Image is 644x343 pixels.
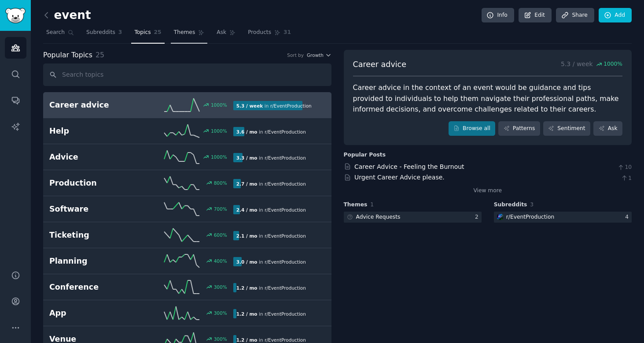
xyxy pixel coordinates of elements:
[265,233,306,239] span: r/ EventProduction
[248,29,271,37] span: Products
[621,175,632,183] span: 1
[494,201,527,209] span: Subreddits
[356,213,401,221] div: Advice Requests
[211,128,227,134] div: 1000 %
[233,127,309,136] div: in
[214,284,227,290] div: 300 %
[49,152,141,163] h2: Advice
[214,206,227,212] div: 700 %
[475,213,482,221] div: 2
[43,118,331,144] a: Help1000%3.6 / moin r/EventProduction
[236,181,258,186] b: 2.7 / mo
[233,257,309,266] div: in
[599,8,632,23] a: Add
[43,26,77,44] a: Search
[213,26,239,44] a: Ask
[265,337,306,343] span: r/ EventProduction
[214,336,227,342] div: 300 %
[236,233,258,239] b: 2.1 / mo
[265,285,306,291] span: r/ EventProduction
[43,248,331,274] a: Planning400%3.0 / moin r/EventProduction
[265,311,306,317] span: r/ EventProduction
[5,8,26,23] img: GummySearch logo
[214,258,227,264] div: 400 %
[556,8,594,23] a: Share
[49,126,141,137] h2: Help
[118,29,122,37] span: 3
[233,179,309,188] div: in
[236,129,258,134] b: 3.6 / mo
[233,101,315,110] div: in
[519,8,552,23] a: Edit
[43,300,331,326] a: App300%1.2 / moin r/EventProduction
[214,310,227,316] div: 300 %
[473,187,502,195] a: View more
[154,29,162,37] span: 25
[344,201,368,209] span: Themes
[86,29,115,37] span: Subreddits
[236,259,258,265] b: 3.0 / mo
[49,178,141,189] h2: Production
[370,201,374,208] span: 1
[283,29,291,37] span: 31
[49,230,141,241] h2: Ticketing
[236,207,258,213] b: 2.4 / mo
[270,103,312,108] span: r/ EventProduction
[344,212,482,223] a: Advice Requests2
[233,309,309,318] div: in
[265,181,306,186] span: r/ EventProduction
[265,259,306,265] span: r/ EventProduction
[46,29,65,37] span: Search
[497,214,503,220] img: EventProduction
[354,163,464,170] a: Career Advice - Feeling the Burnout
[449,121,496,136] a: Browse all
[43,50,92,61] span: Popular Topics
[43,196,331,222] a: Software700%2.4 / moin r/EventProduction
[233,153,309,162] div: in
[214,232,227,238] div: 600 %
[593,121,622,136] a: Ask
[49,100,141,111] h2: Career advice
[353,59,406,70] span: Career advice
[49,282,141,293] h2: Conference
[236,337,258,343] b: 1.2 / mo
[482,8,514,23] a: Info
[233,231,309,240] div: in
[217,29,226,37] span: Ask
[494,212,632,223] a: EventProductionr/EventProduction4
[236,311,258,317] b: 1.2 / mo
[43,144,331,170] a: Advice1000%3.3 / moin r/EventProduction
[211,154,227,160] div: 1000 %
[354,174,445,181] a: Urgent Career Advice please.
[265,207,306,213] span: r/ EventProduction
[43,274,331,300] a: Conference300%1.2 / moin r/EventProduction
[43,222,331,248] a: Ticketing600%2.1 / moin r/EventProduction
[236,103,263,108] b: 5.3 / week
[214,180,227,186] div: 800 %
[265,155,306,160] span: r/ EventProduction
[96,51,104,59] span: 25
[543,121,590,136] a: Sentiment
[265,129,306,134] span: r/ EventProduction
[307,52,324,58] span: Growth
[83,26,125,44] a: Subreddits3
[498,121,540,136] a: Patterns
[49,256,141,267] h2: Planning
[307,52,331,58] button: Growth
[43,8,91,22] h2: event
[236,285,258,291] b: 1.2 / mo
[43,63,331,86] input: Search topics
[236,155,258,160] b: 3.3 / mo
[617,164,632,171] span: 10
[561,59,622,70] p: 5.3 / week
[211,102,227,108] div: 1000 %
[506,213,554,221] div: r/ EventProduction
[131,26,164,44] a: Topics25
[353,82,623,115] div: Career advice in the context of an event would be guidance and tips provided to individuals to he...
[233,205,309,214] div: in
[344,151,386,159] div: Popular Posts
[134,29,151,37] span: Topics
[49,204,141,215] h2: Software
[43,92,331,118] a: Career advice1000%5.3 / weekin r/EventProduction
[174,29,195,37] span: Themes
